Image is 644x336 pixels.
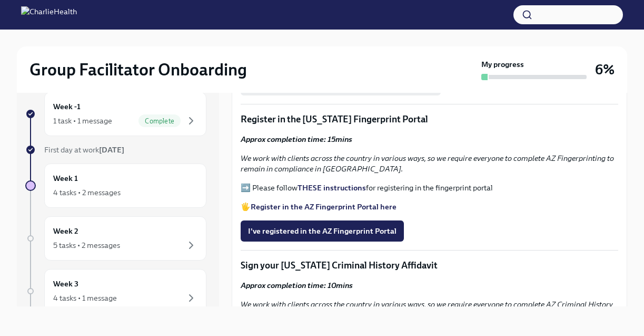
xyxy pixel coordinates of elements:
[53,172,78,184] h6: Week 1
[248,226,397,236] span: I've registered in the AZ Fingerprint Portal
[53,278,78,290] h6: Week 3
[241,201,618,212] p: 🖐️
[241,300,613,320] em: We work with clients across the country in various ways, so we require everyone to complete AZ Cr...
[25,216,206,261] a: Week 25 tasks • 2 messages
[241,153,614,174] em: We work with clients across the country in various ways, so we require everyone to complete AZ Fi...
[241,281,353,290] strong: Approx completion time: 10mins
[53,240,120,251] div: 5 tasks • 2 messages
[138,117,181,125] span: Complete
[25,92,206,136] a: Week -11 task • 1 messageComplete
[241,113,618,126] p: Register in the [US_STATE] Fingerprint Portal
[241,135,352,144] strong: Approx completion time: 15mins
[53,116,112,126] div: 1 task • 1 message
[25,145,206,155] a: First day at work[DATE]
[29,59,247,80] h2: Group Facilitator Onboarding
[53,101,81,112] h6: Week -1
[53,187,121,198] div: 4 tasks • 2 messages
[25,269,206,313] a: Week 34 tasks • 1 message
[241,220,404,242] button: I've registered in the AZ Fingerprint Portal
[99,145,124,155] strong: [DATE]
[21,6,77,23] img: CharlieHealth
[481,59,524,70] strong: My progress
[595,60,615,79] h3: 6%
[44,145,124,155] span: First day at work
[251,202,397,212] a: Register in the AZ Fingerprint Portal here
[241,259,618,272] p: Sign your [US_STATE] Criminal History Affidavit
[25,164,206,208] a: Week 14 tasks • 2 messages
[241,183,618,193] p: ➡️ Please follow for registering in the fingerprint portal
[298,183,366,193] a: THESE instructions
[53,293,117,303] div: 4 tasks • 1 message
[53,225,78,237] h6: Week 2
